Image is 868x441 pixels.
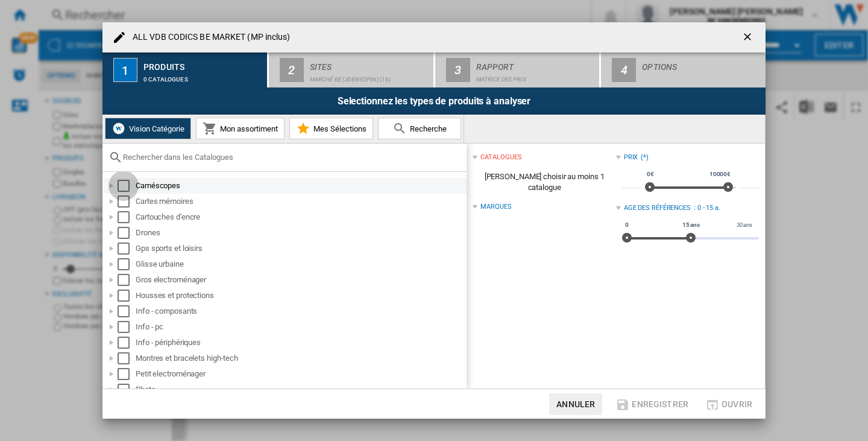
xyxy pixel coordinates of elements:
div: Drones [136,227,465,239]
span: [PERSON_NAME] choisir au moins 1 catalogue [473,165,615,199]
div: 2 [280,58,304,82]
md-checkbox: Select [118,321,136,333]
button: Annuler [549,393,602,415]
div: Cartes mémoires [136,195,465,208]
md-checkbox: Select [118,227,136,239]
button: Ouvrir [702,393,756,415]
h4: ALL VDB CODICS BE MARKET (MP inclus) [127,31,291,43]
md-checkbox: Select [118,352,136,364]
div: 3 [446,58,470,82]
button: getI18NText('BUTTONS.CLOSE_DIALOG') [737,25,761,49]
button: 3 Rapport Matrice des prix [435,52,601,87]
md-checkbox: Select [118,211,136,223]
md-checkbox: Select [118,337,136,349]
span: 30 ans [735,220,754,230]
div: Petit electroménager [136,368,465,380]
div: 0 catalogues [143,70,262,83]
div: Marché BE (jdewespin) (16) [310,70,429,83]
md-checkbox: Select [118,180,136,192]
button: 4 Options [601,52,766,87]
button: Vision Catégorie [105,118,191,139]
ng-md-icon: getI18NText('BUTTONS.CLOSE_DIALOG') [741,31,756,45]
span: Recherche [407,124,447,133]
button: Recherche [378,118,461,139]
md-checkbox: Select [118,258,136,270]
span: Mes Sélections [310,124,366,133]
md-checkbox: Select [118,290,136,302]
div: Matrice des prix [476,70,595,83]
span: Ouvrir [722,399,752,409]
md-checkbox: Select [118,305,136,317]
button: Mon assortiment [196,118,285,139]
button: 2 Sites Marché BE (jdewespin) (16) [269,52,435,87]
div: Caméscopes [136,180,465,192]
div: Info - pc [136,321,465,333]
span: 0 [623,220,631,230]
button: Enregistrer [612,393,692,415]
div: Selectionnez les types de produits à analyser [102,87,766,115]
button: 1 Produits 0 catalogues [102,52,268,87]
span: Vision Catégorie [126,124,184,133]
div: Glisse urbaine [136,258,465,270]
div: Rapport [476,57,595,70]
div: Montres et bracelets high-tech [136,352,465,364]
div: Options [642,57,761,70]
span: 15 ans [681,220,702,230]
div: : 0 - 15 a. [694,203,759,213]
div: Housses et protections [136,290,465,302]
div: Produits [143,57,262,70]
div: Prix [624,153,638,162]
span: Mon assortiment [217,124,278,133]
div: Photo [136,384,465,396]
span: 0€ [645,170,656,179]
md-checkbox: Select [118,243,136,255]
div: Sites [310,57,429,70]
div: Info - composants [136,305,465,317]
md-checkbox: Select [118,274,136,286]
div: catalogues [480,153,521,162]
md-checkbox: Select [118,368,136,380]
div: Gps sports et loisirs [136,243,465,255]
img: wiser-icon-white.png [112,121,126,136]
span: Enregistrer [632,399,688,409]
div: 1 [113,58,137,82]
div: Age des références [624,203,691,213]
div: Cartouches d'encre [136,211,465,223]
button: Mes Sélections [289,118,373,139]
div: Marques [480,202,511,212]
div: 4 [612,58,636,82]
span: 10000€ [708,170,732,179]
md-checkbox: Select [118,384,136,396]
md-checkbox: Select [118,195,136,208]
div: Gros electroménager [136,274,465,286]
input: Rechercher dans les Catalogues [123,153,461,162]
div: Info - périphériques [136,337,465,349]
